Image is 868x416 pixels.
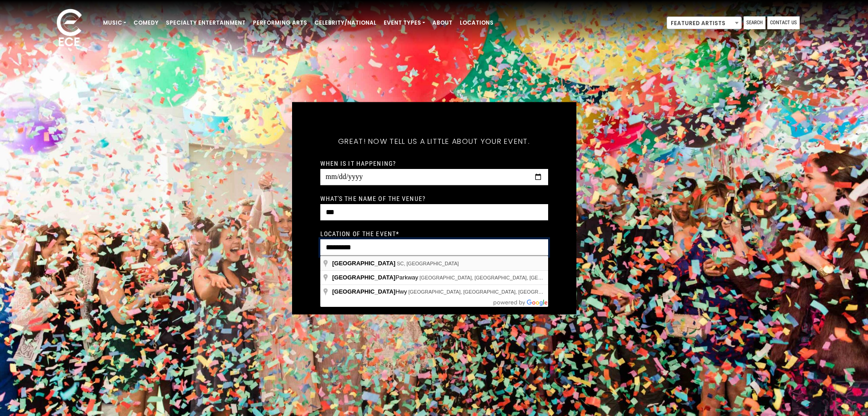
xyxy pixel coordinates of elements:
span: Featured Artists [667,16,742,29]
span: Hwy [332,288,408,295]
a: Contact Us [767,16,800,29]
label: What's the name of the venue? [320,194,426,202]
span: Parkway [332,274,420,281]
span: [GEOGRAPHIC_DATA] [332,260,395,267]
a: Celebrity/National [311,15,380,31]
img: ece_new_logo_whitev2-1.png [46,6,92,51]
span: [GEOGRAPHIC_DATA] [332,274,395,281]
span: [GEOGRAPHIC_DATA] [332,288,395,295]
a: Music [99,15,130,31]
a: Search [744,16,765,29]
span: Featured Artists [667,17,741,30]
a: Comedy [130,15,162,31]
a: Event Types [380,15,429,31]
a: Specialty Entertainment [162,15,249,31]
span: [GEOGRAPHIC_DATA], [GEOGRAPHIC_DATA], [GEOGRAPHIC_DATA] [420,275,582,280]
a: Locations [456,15,497,31]
label: When is it happening? [320,159,396,167]
a: Performing Arts [249,15,311,31]
h5: Great! Now tell us a little about your event. [320,125,548,158]
label: Location of the event [320,229,400,237]
span: SC, [GEOGRAPHIC_DATA] [397,261,459,266]
a: About [429,15,456,31]
span: [GEOGRAPHIC_DATA], [GEOGRAPHIC_DATA], [GEOGRAPHIC_DATA] [408,289,570,295]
